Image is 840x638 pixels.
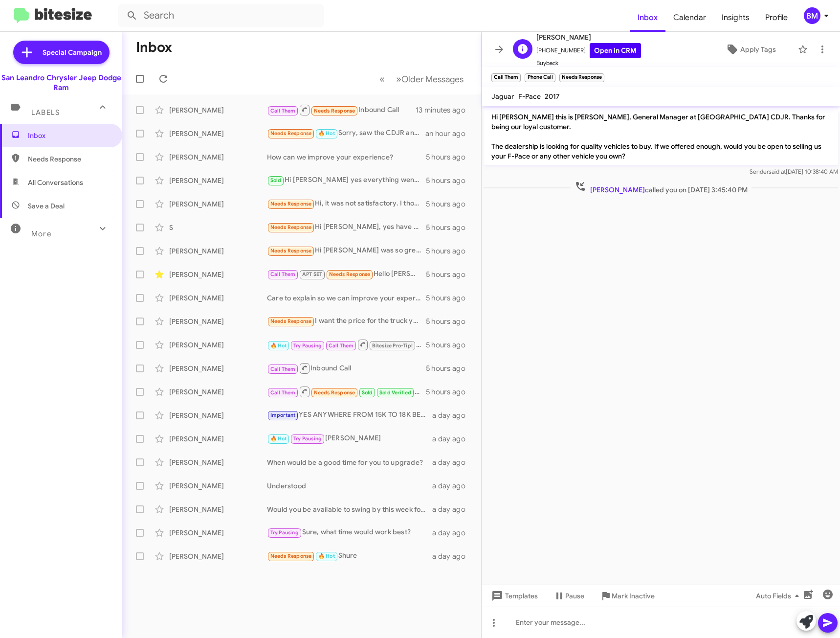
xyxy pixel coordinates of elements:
span: Needs Response [270,130,312,137]
div: a day ago [432,504,473,514]
span: Important [270,412,296,418]
nav: Page navigation example [374,69,469,89]
div: How can we improve your experience? [267,152,426,162]
span: » [396,73,401,85]
div: S [169,223,267,232]
a: Profile [757,3,796,32]
button: BM [796,7,829,24]
div: 5 hours ago [426,270,473,279]
span: Sender [DATE] 10:38:40 AM [750,168,838,175]
div: 5 hours ago [426,246,473,256]
small: Needs Response [559,73,604,82]
div: [PERSON_NAME] [169,152,267,162]
span: 2017 [545,92,560,101]
div: a day ago [432,434,473,444]
div: [PERSON_NAME] [267,433,432,444]
div: 5 hours ago [426,176,473,185]
button: Auto Fields [748,587,811,605]
button: Apply Tags [708,41,793,58]
div: 5 hours ago [426,293,473,303]
span: Older Messages [401,74,464,85]
a: Special Campaign [13,41,110,64]
div: an hour ago [425,129,473,138]
a: Open in CRM [590,43,641,58]
div: [PERSON_NAME] [169,340,267,350]
span: 🔥 Hot [318,130,335,137]
span: 🔥 Hot [270,342,287,349]
a: Inbox [630,3,665,32]
p: Hi [PERSON_NAME] this is [PERSON_NAME], General Manager at [GEOGRAPHIC_DATA] CDJR. Thanks for bei... [484,108,838,165]
div: 5 hours ago [426,223,473,232]
span: Needs Response [270,318,312,324]
span: Sold Verified [379,389,412,396]
span: Pause [565,587,584,605]
div: a day ago [432,457,473,467]
span: Needs Response [314,389,355,396]
span: Bitesize Pro-Tip! [372,342,413,349]
small: Phone Call [525,73,555,82]
span: [PERSON_NAME] [536,31,641,43]
span: Labels [31,108,60,117]
div: [PERSON_NAME] [169,551,267,561]
span: Save a Deal [28,201,65,211]
span: Inbox [28,131,111,140]
span: Try Pausing [293,435,322,442]
span: Call Them [329,342,354,349]
div: Inbound Call [267,104,416,116]
span: said at [769,168,786,175]
div: [PERSON_NAME] [169,481,267,491]
div: Sure, what time would work best? [267,527,432,538]
div: I want the price for the truck you are selling [267,316,426,327]
span: Sold [362,389,373,396]
span: Call Them [270,271,296,277]
span: 🔥 Hot [318,553,335,559]
span: Call Them [270,389,296,396]
span: Needs Response [270,553,312,559]
button: Templates [482,587,546,605]
div: Hi, it was not satisfactory. I thought I will get good deal and I will finalize the deal but I di... [267,198,426,209]
span: F-Pace [518,92,541,101]
div: [PERSON_NAME] [169,246,267,256]
div: [PERSON_NAME] [169,410,267,420]
div: 5 hours ago [426,199,473,209]
div: [PERSON_NAME] [169,105,267,115]
div: When would be a good time for you to upgrade? [267,457,432,467]
button: Next [390,69,469,89]
span: Auto Fields [756,587,803,605]
div: Inbound Call [267,362,426,374]
div: [PERSON_NAME] [169,129,267,138]
div: 5 hours ago [426,364,473,373]
span: Jaguar [491,92,514,101]
span: Sold [270,177,282,183]
div: Understood [267,481,432,491]
button: Previous [374,69,391,89]
div: Hi [PERSON_NAME] was so great and her customer service was top tier. It was really nice to speak ... [267,245,426,256]
span: Try Pausing [293,342,322,349]
span: Apply Tags [740,41,776,58]
span: Templates [489,587,538,605]
div: [PERSON_NAME] [169,364,267,373]
span: APT SET [302,271,322,277]
div: Good morning [PERSON_NAME], yes, I was visited your dealership, but I am not sell my car on your ... [267,339,426,351]
a: Insights [714,3,757,32]
a: Calendar [665,3,714,32]
div: [PERSON_NAME] [169,199,267,209]
span: Call Them [270,366,296,372]
div: a day ago [432,481,473,491]
div: [PERSON_NAME] [169,317,267,326]
div: Hi [PERSON_NAME], yes have been there but I guess pricing didn’t worked so if you can make it the... [267,222,426,233]
input: Search [118,4,324,27]
div: YES ANYWHERE FROM 15K TO 18K BEFORE WE INSPECT IT [267,410,432,421]
div: a day ago [432,528,473,538]
div: [PERSON_NAME] [169,270,267,279]
div: 5 hours ago [426,152,473,162]
span: Needs Response [270,224,312,230]
button: Mark Inactive [592,587,663,605]
span: Needs Response [270,201,312,207]
span: All Conversations [28,178,83,187]
div: Hi [PERSON_NAME] yes everything went well I am very satisfied with the team there and the young m... [267,175,426,186]
span: Mark Inactive [612,587,655,605]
